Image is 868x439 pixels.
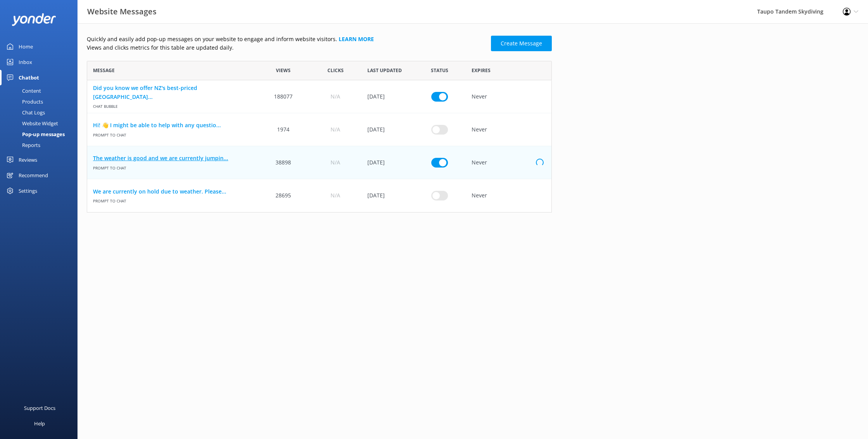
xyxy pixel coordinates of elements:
[93,130,251,138] span: Prompt to Chat
[87,146,552,179] div: row
[5,107,45,118] div: Chat Logs
[466,80,551,113] div: Never
[19,70,39,85] div: Chatbot
[5,118,58,129] div: Website Widget
[19,39,33,54] div: Home
[257,146,309,179] div: 38898
[34,416,45,431] div: Help
[5,96,77,107] a: Products
[5,140,77,150] a: Reports
[257,113,309,146] div: 1974
[87,80,552,113] div: row
[5,140,40,150] div: Reports
[12,13,56,26] img: yonder-white-logo.png
[362,80,413,113] div: 30 Jan 2025
[339,35,374,43] a: Learn more
[362,179,413,212] div: 25 Sep 2025
[257,179,309,212] div: 28695
[19,152,37,168] div: Reviews
[5,85,77,96] a: Content
[472,67,491,74] span: Expires
[331,191,340,200] span: N/A
[93,196,251,204] span: Prompt to Chat
[491,36,552,51] a: Create Message
[367,67,402,74] span: Last updated
[5,107,77,118] a: Chat Logs
[19,54,32,70] div: Inbox
[276,67,291,74] span: Views
[19,183,37,199] div: Settings
[5,118,77,129] a: Website Widget
[331,158,340,167] span: N/A
[93,101,251,109] span: Chat bubble
[466,113,551,146] div: Never
[5,129,77,140] a: Pop-up messages
[5,96,43,107] div: Products
[93,67,115,74] span: Message
[466,146,551,179] div: Never
[19,168,48,183] div: Recommend
[87,35,486,43] p: Quickly and easily add pop-up messages on your website to engage and inform website visitors.
[87,43,486,52] p: Views and clicks metrics for this table are updated daily.
[87,113,552,146] div: row
[327,67,344,74] span: Clicks
[466,179,551,212] div: Never
[431,67,448,74] span: Status
[362,146,413,179] div: 26 Sep 2025
[93,84,251,101] a: Did you know we offer NZ's best-priced [GEOGRAPHIC_DATA]...
[87,5,157,18] h3: Website Messages
[5,129,65,140] div: Pop-up messages
[331,125,340,134] span: N/A
[93,187,251,196] a: We are currently on hold due to weather. Please...
[24,400,55,416] div: Support Docs
[5,85,41,96] div: Content
[87,179,552,212] div: row
[87,80,552,212] div: grid
[93,162,251,171] span: Prompt to Chat
[93,121,251,130] a: Hi! 👋 I might be able to help with any questio...
[257,80,309,113] div: 188077
[362,113,413,146] div: 07 May 2025
[331,92,340,101] span: N/A
[93,154,251,162] a: The weather is good and we are currently jumpin...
